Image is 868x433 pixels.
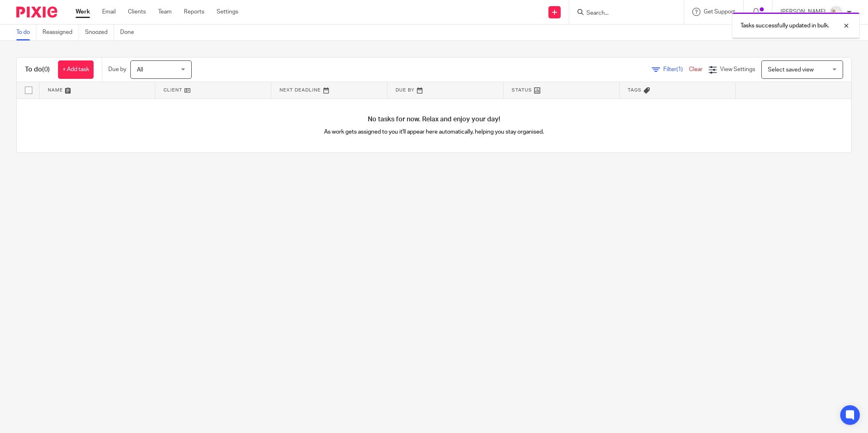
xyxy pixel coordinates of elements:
[768,67,814,73] span: Select saved view
[137,67,143,73] span: All
[689,67,702,72] a: Clear
[663,67,689,72] span: Filter
[120,25,140,40] a: Done
[226,128,643,136] p: As work gets assigned to you it'll appear here automatically, helping you stay organised.
[740,22,829,30] p: Tasks successfully updated in bulk.
[217,8,238,16] a: Settings
[42,66,50,73] span: (0)
[184,8,204,16] a: Reports
[108,65,126,74] p: Due by
[58,60,94,79] a: + Add task
[16,25,36,40] a: To do
[17,115,851,124] h4: No tasks for now. Relax and enjoy your day!
[628,88,642,92] span: Tags
[43,25,79,40] a: Reassigned
[85,25,114,40] a: Snoozed
[76,8,90,16] a: Work
[128,8,146,16] a: Clients
[676,67,683,72] span: (1)
[830,6,843,19] img: Image.jpeg
[25,65,50,74] h1: To do
[102,8,116,16] a: Email
[158,8,172,16] a: Team
[720,67,755,72] span: View Settings
[16,7,57,18] img: Pixie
